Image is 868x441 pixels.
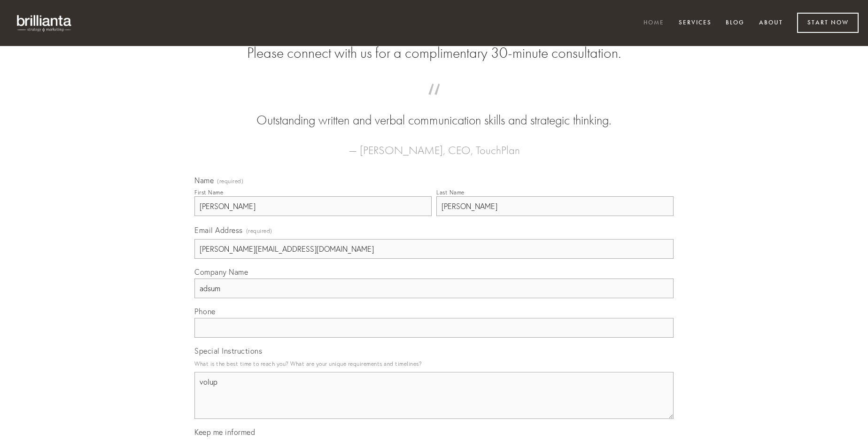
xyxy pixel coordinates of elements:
[9,9,80,37] img: brillianta - research, strategy, marketing
[720,15,751,31] a: Blog
[797,13,859,33] a: Start Now
[194,357,674,370] p: What is the best time to reach you? What are your unique requirements and timelines?
[217,178,243,184] span: (required)
[209,130,659,160] figcaption: — [PERSON_NAME], CEO, TouchPlan
[673,15,718,31] a: Services
[209,93,659,111] span: “
[194,44,674,62] h2: Please connect with us for a complimentary 30-minute consultation.
[753,15,789,31] a: About
[194,225,243,235] span: Email Address
[194,427,255,437] span: Keep me informed
[194,307,216,316] span: Phone
[246,224,272,237] span: (required)
[637,15,670,31] a: Home
[194,189,223,196] div: First Name
[209,93,659,130] blockquote: Outstanding written and verbal communication skills and strategic thinking.
[194,372,674,419] textarea: volup
[436,189,465,196] div: Last Name
[194,176,214,185] span: Name
[194,346,262,356] span: Special Instructions
[194,267,248,277] span: Company Name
